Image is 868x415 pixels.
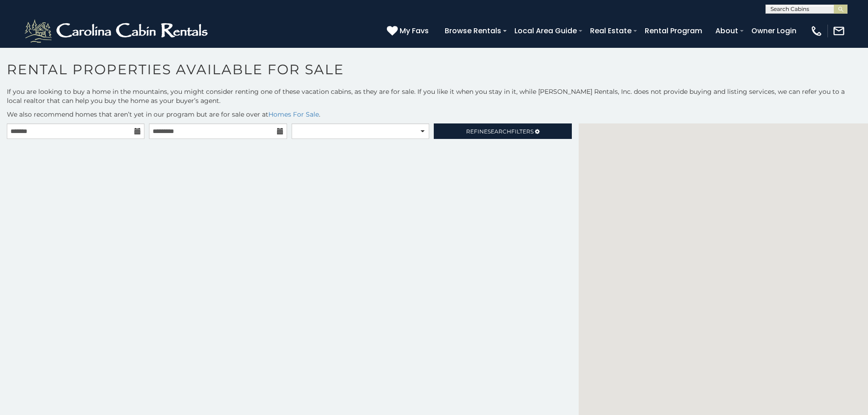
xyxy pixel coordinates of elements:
img: White-1-2.png [23,17,212,45]
a: Local Area Guide [510,23,581,39]
a: Owner Login [747,23,801,39]
a: RefineSearchFilters [434,123,571,139]
span: Search [488,128,511,135]
a: About [711,23,743,39]
img: mail-regular-white.png [832,25,845,37]
a: Real Estate [586,23,636,39]
span: Refine Filters [466,128,534,135]
img: phone-regular-white.png [810,25,823,37]
a: Rental Program [640,23,707,39]
span: My Favs [400,25,429,36]
a: Homes For Sale [268,110,319,118]
a: Browse Rentals [440,23,506,39]
a: My Favs [387,25,431,37]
